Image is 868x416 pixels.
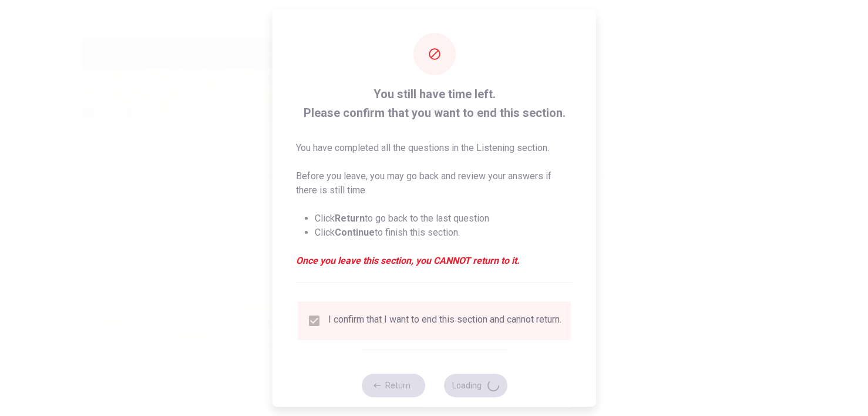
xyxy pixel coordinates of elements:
button: Return [361,374,425,397]
p: You have completed all the questions in the Listening section. [296,141,573,155]
strong: Return [335,213,365,224]
span: You still have time left. Please confirm that you want to end this section. [296,85,573,122]
strong: Continue [335,227,375,238]
li: Click to go back to the last question [315,212,573,226]
li: Click to finish this section. [315,226,573,240]
em: Once you leave this section, you CANNOT return to it. [296,254,573,268]
button: Loading [443,374,507,397]
div: I confirm that I want to end this section and cannot return. [328,314,561,328]
p: Before you leave, you may go back and review your answers if there is still time. [296,169,573,197]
